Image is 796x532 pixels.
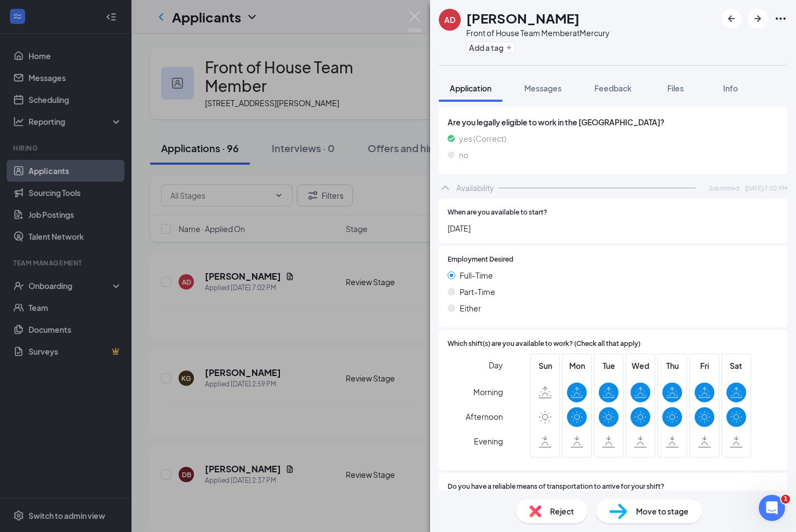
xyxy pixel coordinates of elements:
span: Do you have a reliable means of transportation to arrive for your shift? [448,482,665,492]
span: Which shift(s) are you available to work? (Check all that apply) [448,339,640,349]
span: Move to stage [636,505,689,517]
svg: Ellipses [774,12,787,25]
button: ArrowLeftNew [721,9,741,28]
span: Employment Desired [448,255,513,265]
span: Either [460,302,481,314]
span: Tue [599,360,619,372]
div: AD [444,14,455,25]
span: Sun [535,360,555,372]
span: Sat [726,360,746,372]
span: Evening [474,431,503,451]
span: Messages [524,83,562,93]
span: Files [667,83,684,93]
iframe: Intercom live chat [759,495,785,521]
span: Feedback [594,83,632,93]
span: Application [450,83,491,93]
span: Are you legally eligible to work in the [GEOGRAPHIC_DATA]? [448,116,778,128]
span: Fri [695,360,714,372]
svg: ChevronUp [439,181,452,194]
span: yes (Correct) [459,132,506,144]
span: Thu [662,360,682,372]
span: no [459,149,468,161]
div: Front of House Team Member at Mercury [466,27,610,38]
span: Afternoon [466,407,503,426]
span: Mon [567,360,587,372]
span: Wed [631,360,650,372]
span: [DATE] [448,222,778,234]
span: Reject [550,505,574,517]
button: ArrowRight [748,9,768,28]
svg: Plus [506,44,512,51]
span: Day [489,359,503,371]
button: PlusAdd a tag [466,42,515,53]
span: Part-Time [460,286,495,298]
span: 1 [781,495,790,504]
h1: [PERSON_NAME] [466,9,580,27]
span: Morning [473,382,503,402]
svg: ArrowRight [751,12,764,25]
span: Submitted: [709,183,741,193]
span: [DATE] 7:02 PM [745,183,787,193]
span: Full-Time [460,269,493,281]
span: Info [723,83,738,93]
span: When are you available to start? [448,207,547,218]
div: Availability [456,182,494,193]
svg: ArrowLeftNew [725,12,738,25]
